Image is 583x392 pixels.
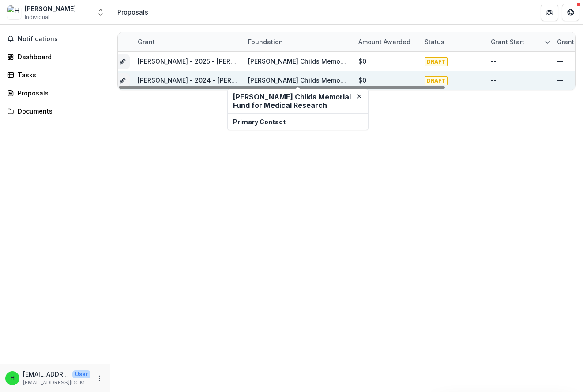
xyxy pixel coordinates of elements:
div: Status [419,32,485,51]
a: [PERSON_NAME] - 2025 - [PERSON_NAME] Childs Memorial Fund - Fellowship Application [138,57,412,65]
button: Close [354,91,365,102]
div: Foundation [243,37,288,46]
span: Notifications [18,35,103,43]
div: Dashboard [18,52,99,61]
div: Grant start [485,32,552,51]
p: [EMAIL_ADDRESS][DOMAIN_NAME] [23,379,90,387]
div: -- [557,57,563,66]
div: $0 [358,76,366,85]
p: [EMAIL_ADDRESS][DOMAIN_NAME] [23,369,69,379]
div: -- [491,76,497,85]
div: hsollim@stanford.edu [11,375,15,381]
a: Documents [4,104,106,118]
div: Tasks [18,70,99,80]
h2: [PERSON_NAME] Childs Memorial Fund for Medical Research [233,93,363,110]
a: Dashboard [4,49,106,64]
p: [PERSON_NAME] Childs Memorial Fund for Medical Research [248,57,348,66]
div: Proposals [117,8,148,17]
button: Open entity switcher [94,4,107,21]
div: Grant [132,32,243,51]
button: Partners [541,4,558,21]
a: Tasks [4,68,106,82]
div: $0 [358,57,366,66]
div: -- [557,76,563,85]
a: [PERSON_NAME] - 2024 - [PERSON_NAME] Childs Memorial Fund - Fellowship Application [138,76,413,84]
div: Grant [132,37,160,46]
p: Primary Contact [233,117,363,126]
div: Amount awarded [353,32,419,51]
span: DRAFT [425,57,448,66]
button: Notifications [4,32,106,46]
div: Foundation [243,32,353,51]
p: [PERSON_NAME] Childs Memorial Fund for Medical Research [248,76,348,85]
button: Grant f95f806c-b375-4c52-a95e-fd34c218c55f [116,73,130,88]
span: Individual [25,13,49,21]
img: Hansol Lim [7,5,21,19]
div: Documents [18,107,99,116]
button: More [94,373,105,384]
svg: sorted descending [544,38,551,46]
button: Grant f233a8d2-4ef1-4fce-946d-a71a185a1a6c [116,54,130,69]
div: -- [491,57,497,66]
div: Status [419,37,450,46]
div: Amount awarded [353,37,416,46]
nav: breadcrumb [114,6,152,19]
button: Get Help [562,4,579,21]
a: Proposals [4,86,106,100]
span: DRAFT [425,76,448,85]
div: Proposals [18,88,99,98]
p: User [72,370,90,378]
div: Grant start [485,37,530,46]
div: [PERSON_NAME] [25,4,76,13]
